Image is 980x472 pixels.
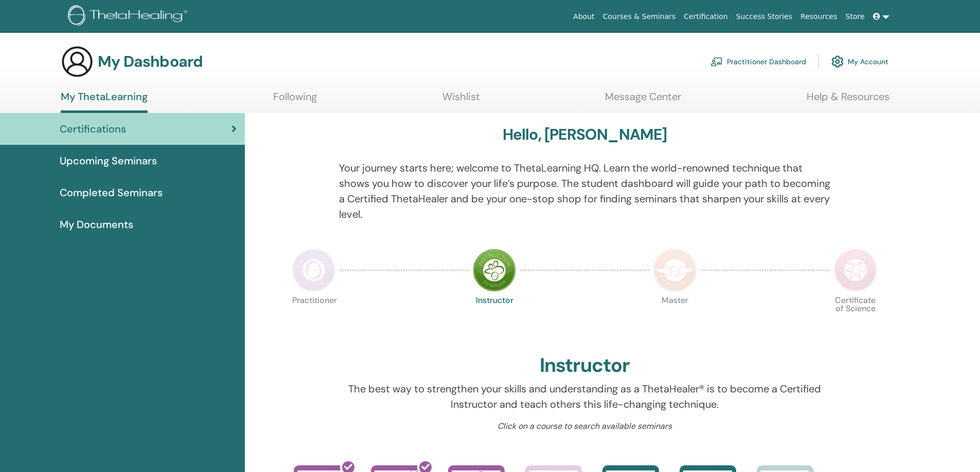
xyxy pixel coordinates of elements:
a: Store [842,7,869,26]
span: Completed Seminars [60,185,163,200]
span: Certifications [60,121,126,137]
a: Wishlist [442,90,480,110]
h3: Hello, [PERSON_NAME] [503,125,667,144]
img: cog.svg [831,53,844,70]
p: Master [653,296,697,339]
a: Resources [796,7,842,26]
img: Practitioner [292,249,335,292]
img: Instructor [473,249,516,292]
span: My Documents [60,217,133,232]
img: chalkboard-teacher.svg [710,57,723,66]
img: Certificate of Science [834,249,877,292]
a: Courses & Seminars [599,7,680,26]
span: Upcoming Seminars [60,153,157,168]
a: Certification [680,7,732,26]
h2: Instructor [540,354,630,377]
a: Help & Resources [807,90,889,110]
p: Certificate of Science [834,296,877,339]
img: generic-user-icon.jpg [61,45,94,78]
p: The best way to strengthen your skills and understanding as a ThetaHealer® is to become a Certifi... [339,381,830,412]
p: Your journey starts here; welcome to ThetaLearning HQ. Learn the world-renowned technique that sh... [339,160,830,222]
a: About [569,7,598,26]
a: My ThetaLearning [61,90,148,113]
p: Click on a course to search available seminars [339,420,830,432]
a: My Account [831,50,888,73]
h3: My Dashboard [98,52,203,71]
a: Success Stories [732,7,796,26]
a: Practitioner Dashboard [710,50,806,73]
p: Practitioner [292,296,335,339]
a: Message Center [605,90,681,110]
p: Instructor [473,296,516,339]
img: logo.png [68,5,191,28]
img: Master [653,249,697,292]
a: Following [273,90,317,110]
